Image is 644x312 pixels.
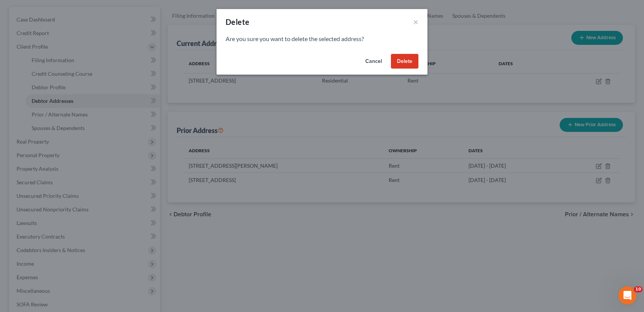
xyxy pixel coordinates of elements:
[413,17,418,26] button: ×
[634,286,642,292] span: 10
[391,54,418,69] button: Delete
[226,17,249,27] div: Delete
[359,54,388,69] button: Cancel
[618,286,636,304] iframe: Intercom live chat
[226,35,418,43] p: Are you sure you want to delete the selected address?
